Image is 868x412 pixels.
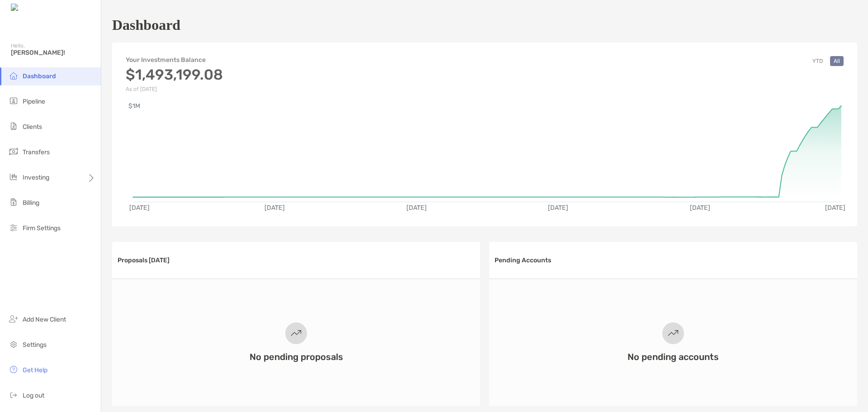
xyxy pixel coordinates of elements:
span: [PERSON_NAME]! [11,49,95,57]
span: Settings [23,341,47,349]
span: Investing [23,174,49,181]
img: billing icon [8,197,19,208]
img: dashboard icon [8,70,19,81]
img: get-help icon [8,364,19,375]
img: transfers icon [8,146,19,157]
text: [DATE] [825,204,845,212]
h1: Dashboard [112,17,180,33]
p: As of [DATE] [126,86,223,92]
img: logout icon [8,389,19,400]
span: Pipeline [23,98,45,105]
text: $1M [128,102,140,110]
text: [DATE] [548,204,568,212]
span: Get Help [23,366,47,374]
span: Billing [23,199,39,207]
h3: No pending proposals [250,351,343,362]
text: [DATE] [264,204,285,212]
h3: No pending accounts [627,351,719,362]
img: settings icon [8,339,19,350]
button: YTD [809,56,826,66]
img: Zoe Logo [11,4,49,12]
span: Firm Settings [23,224,61,232]
img: firm-settings icon [8,222,19,233]
img: pipeline icon [8,95,19,106]
text: [DATE] [406,204,427,212]
h3: $1,493,199.08 [126,66,223,83]
h3: Proposals [DATE] [118,256,170,264]
img: clients icon [8,121,19,132]
span: Dashboard [23,72,56,80]
h3: Pending Accounts [495,256,551,264]
span: Add New Client [23,316,66,323]
img: add_new_client icon [8,313,19,324]
button: All [830,56,844,66]
span: Log out [23,392,44,399]
h4: Your Investments Balance [126,56,223,64]
span: Transfers [23,148,50,156]
text: [DATE] [129,204,150,212]
text: [DATE] [690,204,710,212]
img: investing icon [8,171,19,182]
span: Clients [23,123,42,131]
